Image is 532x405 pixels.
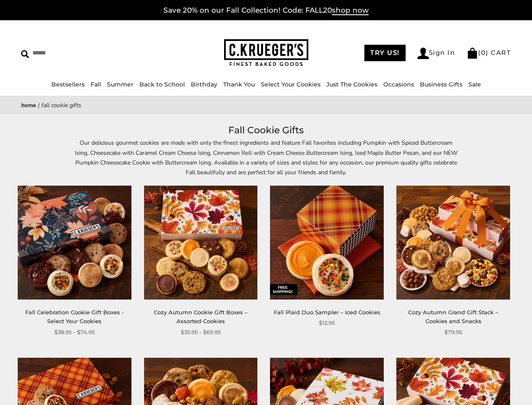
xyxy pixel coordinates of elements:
span: Our delicious gourmet cookies are made with only the finest ingredients and feature Fall favorite... [75,139,457,176]
a: Business Gifts [420,81,462,88]
a: Fall Plaid Duo Sampler – Iced Cookies [274,309,380,316]
span: $38.95 - $74.95 [54,328,95,337]
a: Thank You [223,81,255,88]
a: Cozy Autumn Cookie Gift Boxes – Assorted Cookies [154,309,248,324]
img: Account [417,48,429,59]
img: Bag [467,48,478,59]
span: $12.95 [319,319,335,327]
a: Occasions [383,81,414,88]
a: Home [21,101,36,109]
a: Just The Cookies [326,81,377,88]
a: (0) CART [467,49,511,57]
span: $35.95 - $69.95 [181,328,221,337]
a: Sale [468,81,481,88]
a: Fall [91,81,101,88]
a: Bestsellers [51,81,85,88]
span: Fall Cookie Gifts [41,101,81,109]
a: Select Your Cookies [261,81,321,88]
img: Search [21,50,29,58]
a: Summer [107,81,134,88]
img: Fall Plaid Duo Sampler – Iced Cookies [270,186,384,300]
span: | [38,101,40,109]
a: Fall Celebration Cookie Gift Boxes - Select Your Cookies [25,309,124,324]
span: 0 [481,49,486,57]
a: Sign In [417,48,455,59]
a: Save 20% on our Fall Collection! Code: FALL20shop now [163,6,369,15]
input: Search [21,46,133,59]
img: Fall Celebration Cookie Gift Boxes - Select Your Cookies [18,186,131,300]
img: Cozy Autumn Grand Gift Stack – Cookies and Snacks [396,186,510,300]
span: $79.95 [444,328,462,337]
nav: breadcrumbs [21,100,511,110]
img: C.KRUEGER'S [224,39,308,67]
a: TRY US! [364,45,406,61]
a: Birthday [191,81,217,88]
img: Cozy Autumn Cookie Gift Boxes – Assorted Cookies [144,186,258,300]
h1: Fall Cookie Gifts [34,123,498,138]
a: Back to School [139,81,185,88]
span: shop now [332,6,369,15]
a: Cozy Autumn Grand Gift Stack – Cookies and Snacks [408,309,498,324]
